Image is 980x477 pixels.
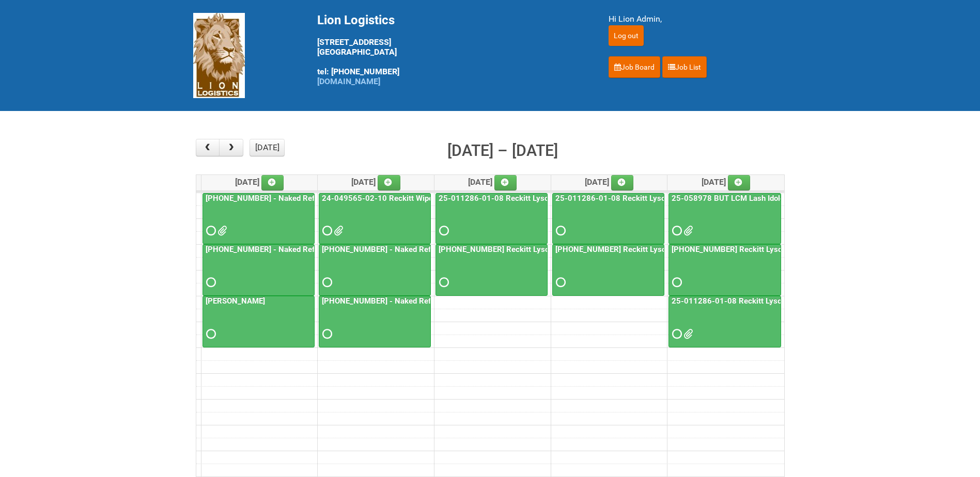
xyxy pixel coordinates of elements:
[468,177,517,187] span: [DATE]
[203,244,315,296] a: [PHONE_NUMBER] - Naked Reformulation Mailing 1 PHOTOS
[322,330,330,338] span: Requested
[334,227,341,234] span: 24-049565-02-10 - LPF.xlsx 24-049565-02 Stage 3 YBM-237_final.pdf 24-049565-02 Stage 3 SBM-394_fi...
[203,193,315,245] a: [PHONE_NUMBER] - Naked Reformulation Mailing 1
[317,13,583,86] div: [STREET_ADDRESS] [GEOGRAPHIC_DATA] tel: [PHONE_NUMBER]
[320,296,536,306] a: [PHONE_NUMBER] - Naked Reformulation Mailing 2 PHOTOS
[206,227,213,234] span: Requested
[672,330,679,338] span: Requested
[217,227,225,234] span: Lion25-055556-01_LABELS_03Oct25.xlsx MOR - 25-055556-01.xlsm G147.png G258.png G369.png M147.png ...
[320,194,497,203] a: 24-049565-02-10 Reckitt Wipes HUT Stages 1-3
[609,56,660,78] a: Job Board
[670,194,828,203] a: 25-058978 BUT LCM Lash Idole US / Retest
[317,13,395,27] span: Lion Logistics
[322,279,330,286] span: Requested
[439,227,446,234] span: Requested
[204,245,420,254] a: [PHONE_NUMBER] - Naked Reformulation Mailing 1 PHOTOS
[206,330,213,338] span: Requested
[556,227,563,234] span: Requested
[204,194,388,203] a: [PHONE_NUMBER] - Naked Reformulation Mailing 1
[204,296,267,306] a: [PERSON_NAME]
[553,194,808,203] a: 25-011286-01-08 Reckitt Lysol Laundry Scented - BLINDING (hold slot)
[556,279,563,286] span: Requested
[552,244,664,296] a: [PHONE_NUMBER] Reckitt Lysol Wipes Stage 4 - labeling day
[203,296,315,347] a: [PERSON_NAME]
[319,244,431,296] a: [PHONE_NUMBER] - Naked Reformulation - Mailing 2
[437,194,691,203] a: 25-011286-01-08 Reckitt Lysol Laundry Scented - BLINDING (hold slot)
[585,177,634,187] span: [DATE]
[235,177,284,187] span: [DATE]
[494,175,517,190] a: Add an event
[611,175,634,190] a: Add an event
[672,279,679,286] span: Requested
[668,244,781,296] a: [PHONE_NUMBER] Reckitt Lysol Wipes Stage 4 - labeling day
[319,193,431,245] a: 24-049565-02-10 Reckitt Wipes HUT Stages 1-3
[439,279,446,286] span: Requested
[317,76,380,86] a: [DOMAIN_NAME]
[553,245,771,254] a: [PHONE_NUMBER] Reckitt Lysol Wipes Stage 4 - labeling day
[435,244,548,296] a: [PHONE_NUMBER] Reckitt Lysol Wipes Stage 4 - labeling day
[447,139,558,163] h2: [DATE] – [DATE]
[662,56,707,78] a: Job List
[702,177,751,187] span: [DATE]
[672,227,679,234] span: Requested
[668,193,781,245] a: 25-058978 BUT LCM Lash Idole US / Retest
[435,193,548,245] a: 25-011286-01-08 Reckitt Lysol Laundry Scented - BLINDING (hold slot)
[206,279,213,286] span: Requested
[193,13,245,98] img: Lion Logistics
[319,296,431,347] a: [PHONE_NUMBER] - Naked Reformulation Mailing 2 PHOTOS
[250,139,285,156] button: [DATE]
[683,227,691,234] span: MDN (2) 25-058978-01-08.xlsx LPF 25-058978-01-08.xlsx CELL 1.pdf CELL 2.pdf CELL 3.pdf CELL 4.pdf...
[670,245,888,254] a: [PHONE_NUMBER] Reckitt Lysol Wipes Stage 4 - labeling day
[683,330,691,338] span: 25-011286-01 - MDN (3).xlsx 25-011286-01 - MDN (2).xlsx 25-011286-01-08 - JNF.DOC 25-011286-01 - ...
[322,227,330,234] span: Requested
[728,175,751,190] a: Add an event
[609,25,644,46] input: Log out
[670,296,845,306] a: 25-011286-01-08 Reckitt Lysol Laundry Scented
[437,245,655,254] a: [PHONE_NUMBER] Reckitt Lysol Wipes Stage 4 - labeling day
[609,13,787,25] div: Hi Lion Admin,
[193,50,245,60] a: Lion Logistics
[668,296,781,347] a: 25-011286-01-08 Reckitt Lysol Laundry Scented
[261,175,284,190] a: Add an event
[378,175,400,190] a: Add an event
[320,245,509,254] a: [PHONE_NUMBER] - Naked Reformulation - Mailing 2
[552,193,664,245] a: 25-011286-01-08 Reckitt Lysol Laundry Scented - BLINDING (hold slot)
[351,177,400,187] span: [DATE]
